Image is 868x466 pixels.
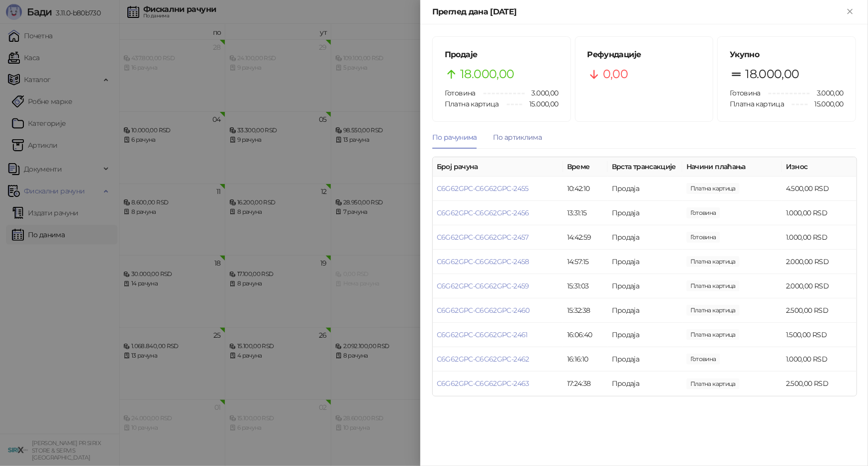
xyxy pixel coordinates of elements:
span: Готовина [730,89,761,97]
a: C6G62GPC-C6G62GPC-2462 [437,355,529,364]
span: 2.000,00 [686,280,740,291]
span: 1.500,00 [686,329,740,340]
td: 4.500,00 RSD [782,177,857,201]
a: C6G62GPC-C6G62GPC-2458 [437,257,529,266]
span: 15.000,00 [522,98,558,109]
a: C6G62GPC-C6G62GPC-2457 [437,233,529,242]
span: 2.500,00 [686,378,740,389]
th: Број рачуна [433,157,563,177]
button: Close [844,6,856,18]
span: 1.000,00 [686,207,720,218]
td: 15:32:38 [563,298,608,323]
td: 2.500,00 RSD [782,372,857,396]
a: C6G62GPC-C6G62GPC-2463 [437,379,529,388]
a: C6G62GPC-C6G62GPC-2455 [437,184,529,193]
th: Износ [782,157,857,177]
div: Преглед дана [DATE] [432,6,844,18]
span: 15.000,00 [808,98,844,109]
span: 18.000,00 [460,65,514,84]
span: 18.000,00 [746,65,799,84]
h5: Рефундације [587,49,701,61]
span: 1.000,00 [686,232,720,243]
span: Готовина [445,89,476,97]
span: Платна картица [445,99,499,108]
div: По рачунима [432,132,477,143]
td: 13:31:15 [563,201,608,225]
td: Продаја [608,274,682,298]
td: Продаја [608,347,682,372]
td: Продаја [608,225,682,250]
td: 16:06:40 [563,323,608,347]
td: Продаја [608,323,682,347]
a: C6G62GPC-C6G62GPC-2456 [437,208,529,217]
a: C6G62GPC-C6G62GPC-2461 [437,330,528,339]
a: C6G62GPC-C6G62GPC-2460 [437,306,530,315]
span: 2.500,00 [686,305,740,316]
td: 1.000,00 RSD [782,347,857,372]
span: 4.500,00 [686,183,740,194]
span: Платна картица [730,99,784,108]
td: 1.500,00 RSD [782,323,857,347]
span: 2.000,00 [686,256,740,267]
th: Време [563,157,608,177]
div: По артиклима [493,132,542,143]
td: 10:42:10 [563,177,608,201]
span: 3.000,00 [525,88,559,98]
span: 3.000,00 [810,88,844,98]
td: 14:42:59 [563,225,608,250]
h5: Укупно [730,49,844,61]
td: Продаја [608,372,682,396]
td: Продаја [608,250,682,274]
td: 1.000,00 RSD [782,201,857,225]
a: C6G62GPC-C6G62GPC-2459 [437,281,529,290]
td: 2.500,00 RSD [782,298,857,323]
td: Продаја [608,177,682,201]
td: 14:57:15 [563,250,608,274]
td: 2.000,00 RSD [782,250,857,274]
h5: Продаје [445,49,559,61]
td: 1.000,00 RSD [782,225,857,250]
td: 17:24:38 [563,372,608,396]
span: 1.000,00 [686,354,720,365]
td: 16:16:10 [563,347,608,372]
span: 0,00 [603,65,628,84]
td: 15:31:03 [563,274,608,298]
td: Продаја [608,201,682,225]
th: Начини плаћања [682,157,782,177]
td: 2.000,00 RSD [782,274,857,298]
th: Врста трансакције [608,157,682,177]
td: Продаја [608,298,682,323]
